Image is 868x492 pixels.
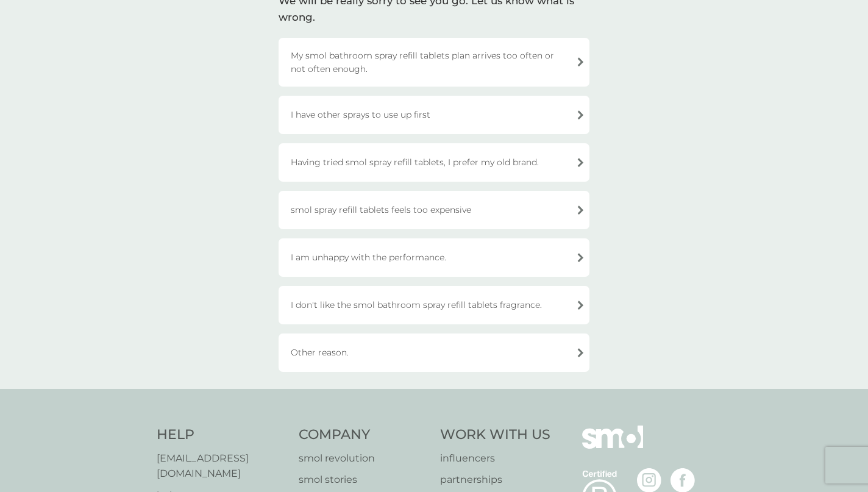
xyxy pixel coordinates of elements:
div: Having tried smol spray refill tablets, I prefer my old brand. [279,143,589,182]
a: [EMAIL_ADDRESS][DOMAIN_NAME] [157,451,286,482]
h4: Company [299,426,429,444]
a: partnerships [440,472,550,488]
div: I am unhappy with the performance. [279,238,589,277]
a: smol stories [299,472,429,488]
h4: Work With Us [440,426,550,444]
a: smol revolution [299,451,429,466]
div: I don't like the smol bathroom spray refill tablets fragrance. [279,286,589,324]
div: I have other sprays to use up first [279,96,589,134]
img: smol [582,426,643,467]
div: Other reason. [279,333,589,372]
div: smol spray refill tablets feels too expensive [279,191,589,229]
div: My smol bathroom spray refill tablets plan arrives too often or not often enough. [279,38,589,87]
a: influencers [440,451,550,466]
h4: Help [157,426,286,444]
